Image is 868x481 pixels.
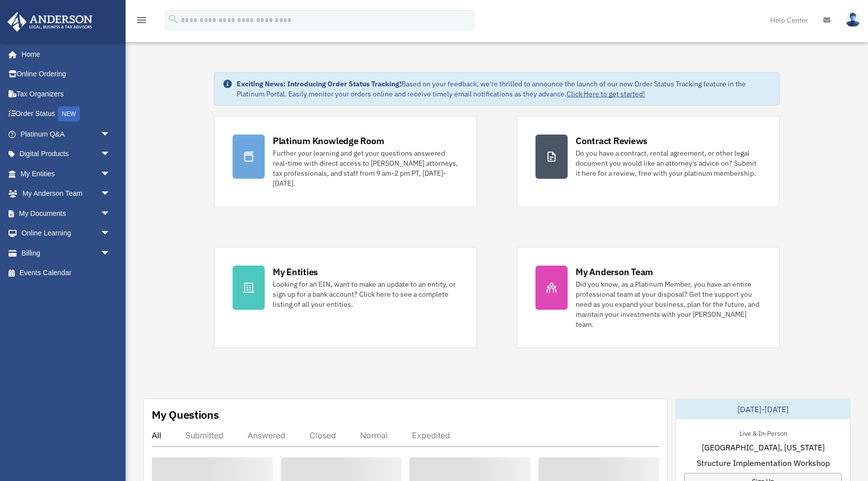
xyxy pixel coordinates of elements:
[100,243,121,264] span: arrow_drop_down
[517,116,780,207] a: Contract Reviews Do you have a contract, rental agreement, or other legal document you would like...
[152,430,161,440] div: All
[697,457,830,469] span: Structure Implementation Workshop
[58,106,80,122] div: NEW
[7,243,126,263] a: Billingarrow_drop_down
[237,79,771,99] div: Based on your feedback, we're thrilled to announce the launch of our new Order Status Tracking fe...
[273,148,458,188] div: Further your learning and get your questions answered real-time with direct access to [PERSON_NAM...
[360,430,388,440] div: Normal
[702,441,825,453] span: [GEOGRAPHIC_DATA], [US_STATE]
[576,279,761,329] div: Did you know, as a Platinum Member, you have an entire professional team at your disposal? Get th...
[100,223,121,244] span: arrow_drop_down
[152,407,219,422] div: My Questions
[845,13,860,27] img: User Pic
[676,399,850,419] div: [DATE]-[DATE]
[100,203,121,224] span: arrow_drop_down
[5,12,95,32] img: Anderson Advisors Platinum Portal
[576,266,653,278] div: My Anderson Team
[576,135,647,147] div: Contract Reviews
[168,14,179,25] i: search
[136,14,148,26] i: menu
[309,430,336,440] div: Closed
[136,18,148,26] a: menu
[7,164,126,184] a: My Entitiesarrow_drop_down
[7,144,126,164] a: Digital Productsarrow_drop_down
[7,223,126,244] a: Online Learningarrow_drop_down
[7,263,126,283] a: Events Calendar
[7,203,126,223] a: My Documentsarrow_drop_down
[273,279,458,309] div: Looking for an EIN, want to make an update to an entity, or sign up for a bank account? Click her...
[100,164,121,184] span: arrow_drop_down
[248,430,285,440] div: Answered
[731,427,795,438] div: Live & In-Person
[576,148,761,178] div: Do you have a contract, rental agreement, or other legal document you would like an attorney's ad...
[237,79,401,88] strong: Exciting News: Introducing Order Status Tracking!
[185,430,224,440] div: Submitted
[567,89,645,98] a: Click Here to get started!
[7,184,126,204] a: My Anderson Teamarrow_drop_down
[517,247,780,348] a: My Anderson Team Did you know, as a Platinum Member, you have an entire professional team at your...
[412,430,450,440] div: Expedited
[7,64,126,84] a: Online Ordering
[7,104,126,125] a: Order StatusNEW
[7,84,126,104] a: Tax Organizers
[100,184,121,204] span: arrow_drop_down
[214,247,477,348] a: My Entities Looking for an EIN, want to make an update to an entity, or sign up for a bank accoun...
[7,124,126,144] a: Platinum Q&Aarrow_drop_down
[273,266,318,278] div: My Entities
[273,135,384,147] div: Platinum Knowledge Room
[214,116,477,207] a: Platinum Knowledge Room Further your learning and get your questions answered real-time with dire...
[100,124,121,145] span: arrow_drop_down
[7,44,121,64] a: Home
[100,144,121,165] span: arrow_drop_down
